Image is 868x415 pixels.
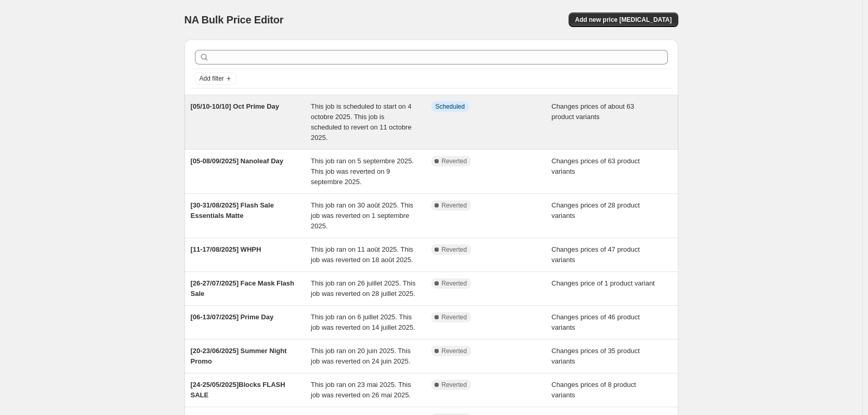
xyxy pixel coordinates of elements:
span: [06-13/07/2025] Prime Day [191,313,274,321]
span: This job ran on 23 mai 2025. This job was reverted on 26 mai 2025. [311,381,411,399]
span: Changes price of 1 product variant [551,279,655,287]
span: Changes prices of about 63 product variants [551,102,634,121]
span: Changes prices of 28 product variants [551,201,640,219]
span: Add filter [200,74,224,83]
span: [05-08/09/2025] Nanoleaf Day [191,157,283,165]
span: Changes prices of 35 product variants [551,347,640,365]
span: Changes prices of 63 product variants [551,157,640,175]
span: This job ran on 5 septembre 2025. This job was reverted on 9 septembre 2025. [311,157,414,186]
span: This job ran on 6 juillet 2025. This job was reverted on 14 juillet 2025. [311,313,415,331]
span: Scheduled [436,102,465,111]
span: [26-27/07/2025] Face Mask Flash Sale [191,279,294,297]
span: Changes prices of 46 product variants [551,313,640,331]
span: Add new price [MEDICAL_DATA] [575,16,672,24]
span: Reverted [442,313,467,321]
span: [30-31/08/2025] Flash Sale Essentials Matte [191,201,274,219]
span: Reverted [442,201,467,210]
span: Reverted [442,347,467,355]
span: Reverted [442,157,467,165]
span: Reverted [442,245,467,254]
span: Reverted [442,381,467,389]
button: Add new price [MEDICAL_DATA] [569,12,678,27]
span: This job ran on 30 août 2025. This job was reverted on 1 septembre 2025. [311,201,413,230]
button: Add filter [195,72,236,85]
span: [20-23/06/2025] Summer Night Promo [191,347,287,365]
span: This job is scheduled to start on 4 octobre 2025. This job is scheduled to revert on 11 octobre 2... [311,102,412,141]
span: [11-17/08/2025] WHPH [191,245,261,253]
span: [24-25/05/2025]Blocks FLASH SALE [191,381,285,399]
span: This job ran on 20 juin 2025. This job was reverted on 24 juin 2025. [311,347,411,365]
span: This job ran on 11 août 2025. This job was reverted on 18 août 2025. [311,245,413,264]
span: Changes prices of 47 product variants [551,245,640,264]
span: This job ran on 26 juillet 2025. This job was reverted on 28 juillet 2025. [311,279,415,297]
span: Reverted [442,279,467,288]
span: Changes prices of 8 product variants [551,381,636,399]
span: [05/10-10/10] Oct Prime Day [191,102,280,110]
span: NA Bulk Price Editor [185,14,284,25]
